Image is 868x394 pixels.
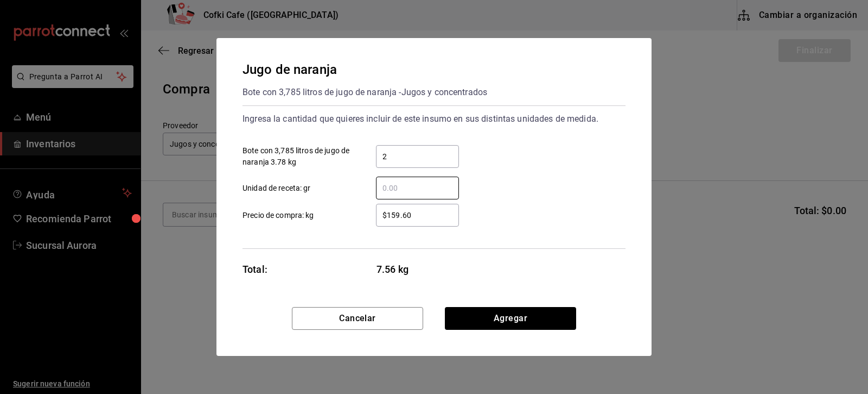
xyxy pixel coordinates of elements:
[242,145,355,168] span: Bote con 3,785 litros de jugo de naranja 3.78 kg
[376,150,459,163] input: Bote con 3,785 litros de jugo de naranja 3.78 kg
[242,210,314,221] span: Precio de compra: kg
[242,262,267,277] div: Total:
[376,209,459,222] input: Precio de compra: kg
[376,262,459,277] span: 7.56 kg
[242,110,626,128] div: Ingresa la cantidad que quieres incluir de este insumo en sus distintas unidades de medida.
[292,307,423,330] button: Cancelar
[242,183,311,194] span: Unidad de receta: gr
[242,60,487,79] div: Jugo de naranja
[376,182,459,195] input: Unidad de receta: gr
[445,307,576,330] button: Agregar
[242,84,487,101] div: Bote con 3,785 litros de jugo de naranja - Jugos y concentrados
